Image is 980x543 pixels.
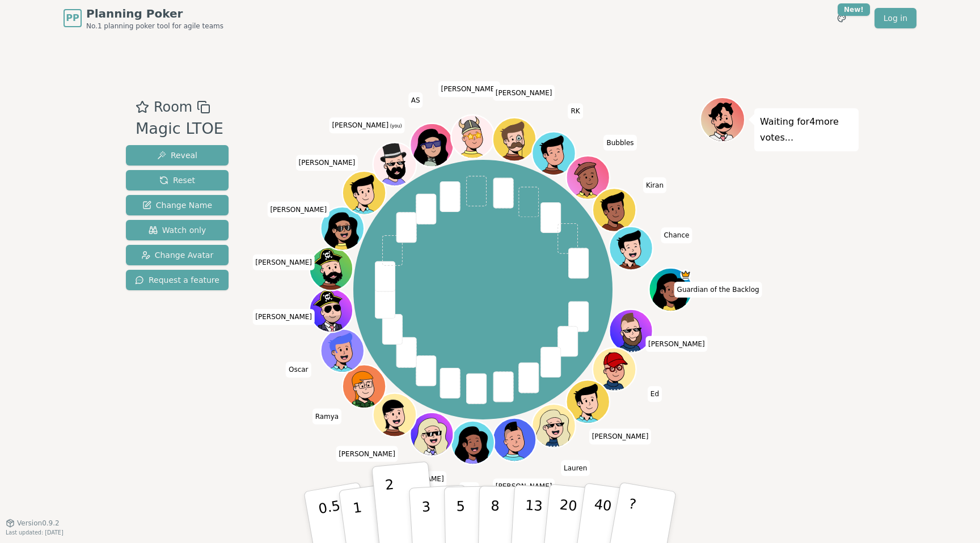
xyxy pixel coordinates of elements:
span: Room [154,97,192,117]
span: Click to change your name [286,362,311,377]
div: New! [838,3,870,16]
span: Click to change your name [252,254,315,270]
span: Click to change your name [385,471,447,487]
span: Click to change your name [604,135,637,151]
span: Click to change your name [568,103,583,119]
button: Reveal [126,145,229,166]
button: Add as favourite [136,97,149,117]
span: Click to change your name [252,309,315,325]
span: Version 0.9.2 [17,519,60,528]
span: Click to change your name [561,460,590,476]
span: Request a feature [135,274,219,286]
span: Click to change your name [267,202,330,218]
span: PP [66,11,79,25]
span: Click to change your name [643,177,666,193]
p: Waiting for 4 more votes... [760,114,853,146]
span: Click to change your name [661,227,692,243]
div: Magic LTOE [136,117,223,141]
button: Change Name [126,195,229,215]
span: Click to change your name [438,81,500,97]
button: Click to change your avatar [374,144,415,185]
button: Version0.9.2 [6,519,60,528]
span: Click to change your name [648,386,662,402]
span: Click to change your name [493,478,555,494]
button: Request a feature [126,270,229,290]
span: Click to change your name [459,482,479,498]
span: Click to change your name [589,429,652,444]
span: Click to change your name [329,117,404,133]
button: Change Avatar [126,245,229,265]
span: Click to change your name [493,85,555,101]
span: Click to change your name [645,336,708,352]
span: Click to change your name [296,155,358,171]
span: Reveal [157,150,197,161]
span: Reset [159,175,195,186]
button: Reset [126,170,229,190]
a: PPPlanning PokerNo.1 planning poker tool for agile teams [64,6,223,31]
a: Log in [875,8,916,28]
span: Click to change your name [408,92,423,108]
button: Watch only [126,220,229,240]
span: Click to change your name [312,409,342,425]
span: Last updated: [DATE] [6,529,64,536]
span: Planning Poker [86,6,223,22]
button: New! [831,8,852,28]
span: Change Avatar [141,249,214,261]
span: Click to change your name [336,446,398,462]
span: No.1 planning poker tool for agile teams [86,22,223,31]
span: (you) [388,124,402,129]
p: 2 [385,477,399,538]
span: Watch only [149,224,206,236]
span: Guardian of the Backlog is the host [680,269,691,280]
span: Click to change your name [674,282,762,298]
span: Change Name [142,200,212,211]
